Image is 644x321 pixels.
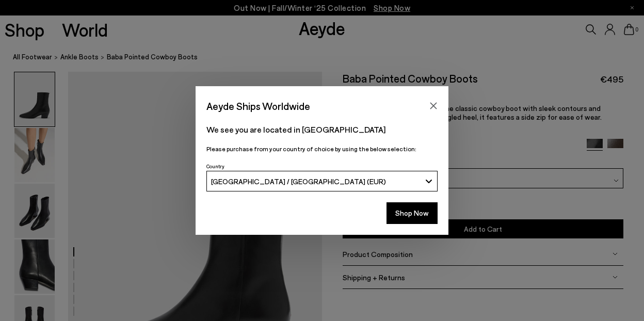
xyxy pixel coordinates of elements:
[206,97,310,115] span: Aeyde Ships Worldwide
[206,144,438,154] p: Please purchase from your country of choice by using the below selection:
[387,202,438,224] button: Shop Now
[206,163,224,169] span: Country
[206,123,438,136] p: We see you are located in [GEOGRAPHIC_DATA]
[426,98,441,114] button: Close
[211,177,386,186] span: [GEOGRAPHIC_DATA] / [GEOGRAPHIC_DATA] (EUR)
